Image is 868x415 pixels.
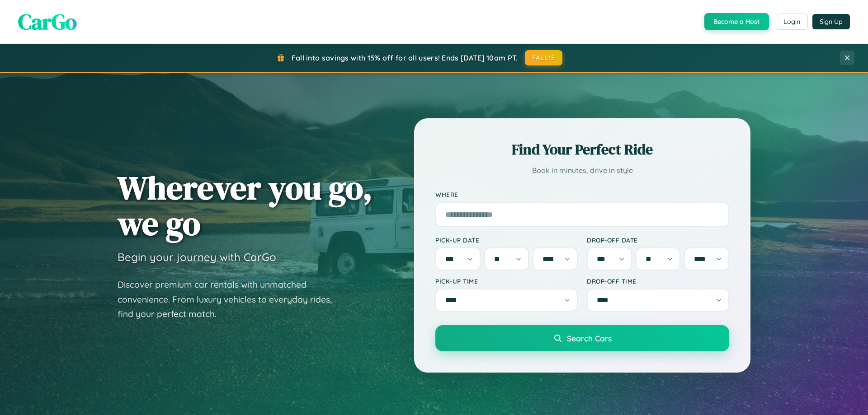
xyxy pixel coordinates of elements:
button: FALL15 [525,50,563,65]
span: Search Cars [567,333,612,343]
p: Book in minutes, drive in style [435,164,729,177]
button: Login [776,14,808,30]
span: Fall into savings with 15% off for all users! Ends [DATE] 10am PT. [292,53,518,62]
button: Become a Host [704,13,769,30]
span: CarGo [18,7,77,37]
button: Sign Up [812,14,850,29]
button: Search Cars [435,325,729,351]
label: Pick-up Time [435,277,578,285]
label: Pick-up Date [435,236,578,244]
h3: Begin your journey with CarGo [118,250,276,264]
label: Where [435,191,729,198]
h2: Find Your Perfect Ride [435,140,729,159]
label: Drop-off Time [587,277,729,285]
p: Discover premium car rentals with unmatched convenience. From luxury vehicles to everyday rides, ... [118,277,344,322]
h1: Wherever you go, we go [118,170,373,241]
label: Drop-off Date [587,236,729,244]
